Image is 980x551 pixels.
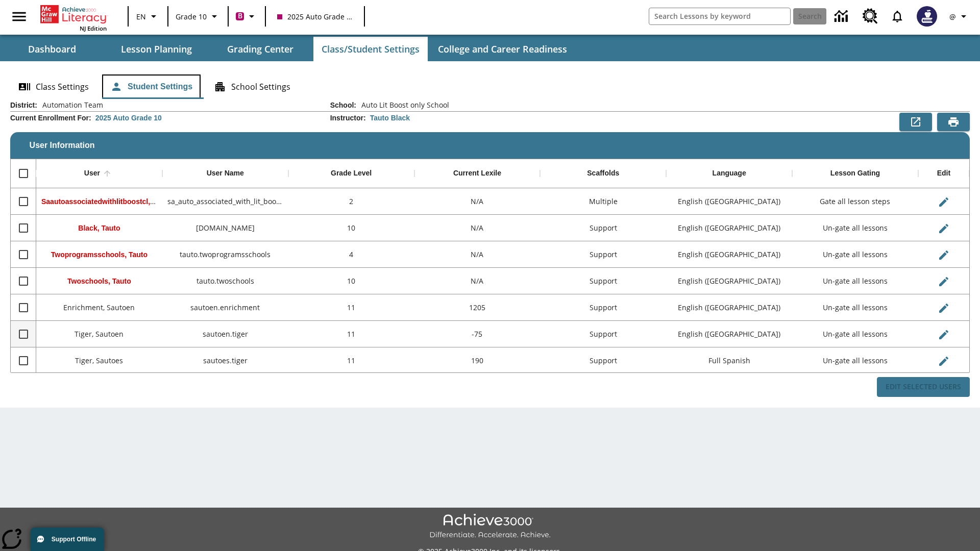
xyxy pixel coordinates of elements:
div: 2025 Auto Grade 10 [95,113,162,123]
span: Grade 10 [176,11,207,22]
button: College and Career Readiness [430,37,575,61]
button: Support Offline [31,528,104,551]
a: Resource Center, Will open in new tab [856,3,884,30]
div: Current Lexile [453,169,501,178]
button: School Settings [206,74,299,99]
div: Edit [937,169,950,178]
div: English (US) [666,268,792,294]
div: Un-gate all lessons [792,215,918,241]
div: Full Spanish [666,347,792,374]
h2: School : [330,101,356,110]
button: Lesson Planning [105,37,207,61]
span: NJ Edition [80,24,107,32]
div: 10 [288,215,414,241]
div: User [84,169,100,178]
span: Twoprogramsschools, Tauto [51,251,148,259]
div: 4 [288,241,414,268]
button: Class/Student Settings [313,37,428,61]
div: 2 [288,188,414,215]
div: Gate all lesson steps [792,188,918,215]
button: Edit User [934,351,954,371]
span: Black, Tauto [78,224,120,232]
div: Lesson Gating [830,169,880,178]
div: Support [540,347,666,374]
div: Scaffolds [587,169,619,178]
div: Grade Level [331,169,372,178]
span: Saautoassociatedwithlitboostcl, Saautoassociatedwithlitboostcl [41,196,259,206]
div: English (US) [666,215,792,241]
div: Support [540,321,666,347]
button: Student Settings [102,74,201,99]
button: Print Preview [937,113,970,131]
div: Un-gate all lessons [792,241,918,268]
div: N/A [414,188,541,215]
div: English (US) [666,294,792,321]
h2: District : [10,101,37,110]
span: Enrichment, Sautoen [63,303,135,312]
button: Profile/Settings [943,7,976,26]
button: Open side menu [4,2,34,32]
img: Achieve3000 Differentiate Accelerate Achieve [429,514,551,540]
span: @ [949,11,956,22]
button: Dashboard [1,37,103,61]
div: sautoen.enrichment [162,294,288,321]
h2: Current Enrollment For : [10,114,91,122]
div: Multiple [540,188,666,215]
div: sautoen.tiger [162,321,288,347]
div: Support [540,268,666,294]
img: Avatar [917,6,937,27]
div: English (US) [666,241,792,268]
span: User Information [30,141,95,150]
button: Edit User [934,271,954,292]
a: Data Center [828,3,856,31]
div: sa_auto_associated_with_lit_boost_classes [162,188,288,215]
span: Tiger, Sautoes [75,356,123,365]
input: search field [649,8,790,24]
div: Support [540,294,666,321]
button: Edit User [934,324,954,345]
h2: Instructor : [330,114,366,122]
div: English (US) [666,321,792,347]
button: Boost Class color is violet red. Change class color [232,7,262,26]
div: Support [540,215,666,241]
div: Class/Student Settings [10,74,970,99]
div: Language [713,169,746,178]
button: Class Settings [10,74,97,99]
div: Un-gate all lessons [792,321,918,347]
span: Auto Lit Boost only School [356,100,449,110]
div: N/A [414,215,541,241]
div: -75 [414,321,541,347]
a: Notifications [884,3,911,30]
div: User Information [10,100,970,397]
div: Un-gate all lessons [792,294,918,321]
div: Home [40,3,107,32]
span: Automation Team [37,100,103,110]
div: N/A [414,268,541,294]
div: User Name [207,169,244,178]
div: tauto.twoschools [162,268,288,294]
span: 2025 Auto Grade 10 [277,11,353,22]
div: Support [540,241,666,268]
button: Grade: Grade 10, Select a grade [171,7,225,26]
button: Language: EN, Select a language [132,7,164,26]
a: Home [40,4,107,24]
button: Edit User [934,192,954,212]
button: Edit User [934,218,954,239]
div: Un-gate all lessons [792,347,918,374]
div: Tauto Black [370,113,410,123]
div: English (US) [666,188,792,215]
span: B [238,10,242,22]
button: Edit User [934,245,954,265]
button: Select a new avatar [911,3,943,30]
div: 11 [288,347,414,374]
div: tauto.twoprogramsschools [162,241,288,268]
div: sautoes.tiger [162,347,288,374]
button: Export to CSV [899,113,932,131]
button: Edit User [934,298,954,318]
span: Tiger, Sautoen [75,329,124,339]
span: Twoschools, Tauto [67,277,131,285]
div: 1205 [414,294,541,321]
div: 190 [414,347,541,374]
span: EN [136,11,146,22]
div: 10 [288,268,414,294]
